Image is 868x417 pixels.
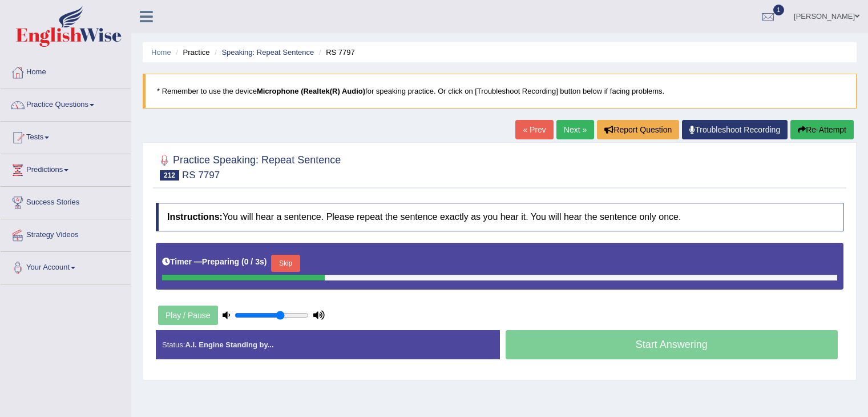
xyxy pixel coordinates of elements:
b: 0 / 3s [244,257,264,266]
a: Tests [1,122,131,150]
strong: A.I. Engine Standing by... [185,340,273,349]
b: Preparing [202,257,239,266]
li: Practice [173,47,209,58]
button: Report Question [597,120,679,139]
a: Practice Questions [1,89,131,118]
a: Strategy Videos [1,219,131,248]
small: RS 7797 [182,170,220,181]
b: Microphone (Realtek(R) Audio) [257,87,365,95]
b: Instructions: [167,212,223,222]
a: Your Account [1,252,131,280]
blockquote: * Remember to use the device for speaking practice. Or click on [Troubleshoot Recording] button b... [143,74,857,109]
a: Predictions [1,154,131,183]
button: Re-Attempt [790,120,854,139]
a: Home [151,48,171,57]
a: Next » [556,120,594,139]
li: RS 7797 [316,47,355,58]
a: Speaking: Repeat Sentence [221,48,314,57]
b: ( [241,257,244,266]
span: 212 [160,170,179,181]
a: Troubleshoot Recording [682,120,788,139]
b: ) [264,257,267,266]
a: Success Stories [1,187,131,215]
span: 1 [773,5,785,15]
button: Skip [271,255,300,272]
div: Status: [156,330,500,359]
a: « Prev [515,120,553,139]
h5: Timer — [162,258,267,266]
h4: You will hear a sentence. Please repeat the sentence exactly as you hear it. You will hear the se... [156,203,843,231]
h2: Practice Speaking: Repeat Sentence [156,152,341,181]
a: Home [1,57,131,85]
